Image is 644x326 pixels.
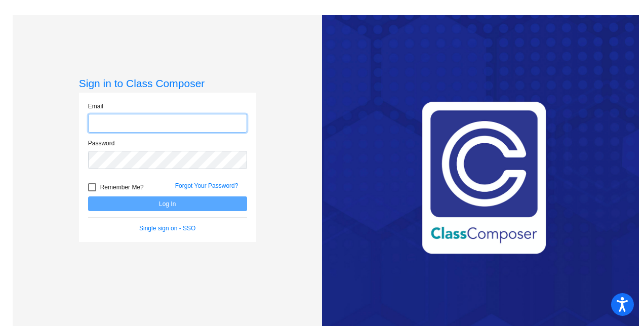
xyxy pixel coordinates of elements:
[79,77,256,90] h3: Sign in to Class Composer
[88,102,103,111] label: Email
[88,139,115,148] label: Password
[100,181,144,193] span: Remember Me?
[139,225,195,232] a: Single sign on - SSO
[88,196,247,211] button: Log In
[175,182,238,189] a: Forgot Your Password?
